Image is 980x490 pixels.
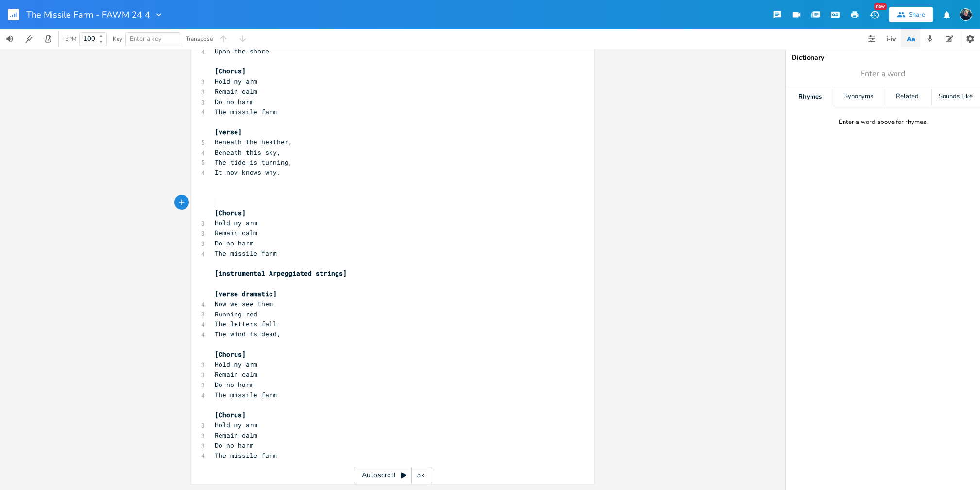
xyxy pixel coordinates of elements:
[26,10,150,19] span: The Missile Farm - FAWM 24 4
[215,228,257,237] span: Remain calm
[215,218,257,227] span: Hold my arm
[215,97,253,106] span: Do no harm
[215,441,253,450] span: Do no harm
[215,239,253,247] span: Do no harm
[354,467,432,484] div: Autoscroll
[932,87,980,106] div: Sounds Like
[215,330,281,338] span: The wind is dead,
[215,209,246,217] span: [Chorus]
[839,118,928,126] div: Enter a word above for rhymes.
[215,269,347,278] span: [instrumental Arpeggiated strings]
[215,410,246,419] span: [Chorus]
[215,420,257,429] span: Hold my arm
[215,168,281,176] span: It now knows why.
[215,107,277,116] span: The missile farm
[215,380,253,389] span: Do no harm
[786,87,834,106] div: Rhymes
[909,10,925,19] div: Share
[215,138,292,146] span: Beneath the heather,
[412,467,429,484] div: 3x
[861,69,905,80] span: Enter a word
[215,299,273,308] span: Now we see them
[215,77,257,86] span: Hold my arm
[874,3,887,10] div: New
[215,370,257,379] span: Remain calm
[65,36,76,42] div: BPM
[215,87,257,96] span: Remain calm
[215,249,277,258] span: The missile farm
[215,350,246,359] span: [Chorus]
[130,35,162,43] span: Enter a key
[215,127,242,136] span: [verse]
[215,47,269,55] span: Upon the shore
[215,310,257,318] span: Running red
[215,158,292,167] span: The tide is turning,
[864,6,884,23] button: New
[960,8,972,21] img: Stew Dean
[215,67,246,75] span: [Chorus]
[215,289,277,298] span: [verse dramatic]
[834,87,882,106] div: Synonyms
[215,148,281,157] span: Beneath this sky,
[215,431,257,439] span: Remain calm
[215,319,277,328] span: The letters fall
[215,451,277,460] span: The missile farm
[113,36,122,42] div: Key
[215,390,277,399] span: The missile farm
[215,360,257,368] span: Hold my arm
[792,54,974,61] div: Dictionary
[186,36,213,42] div: Transpose
[889,7,933,22] button: Share
[883,87,931,106] div: Related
